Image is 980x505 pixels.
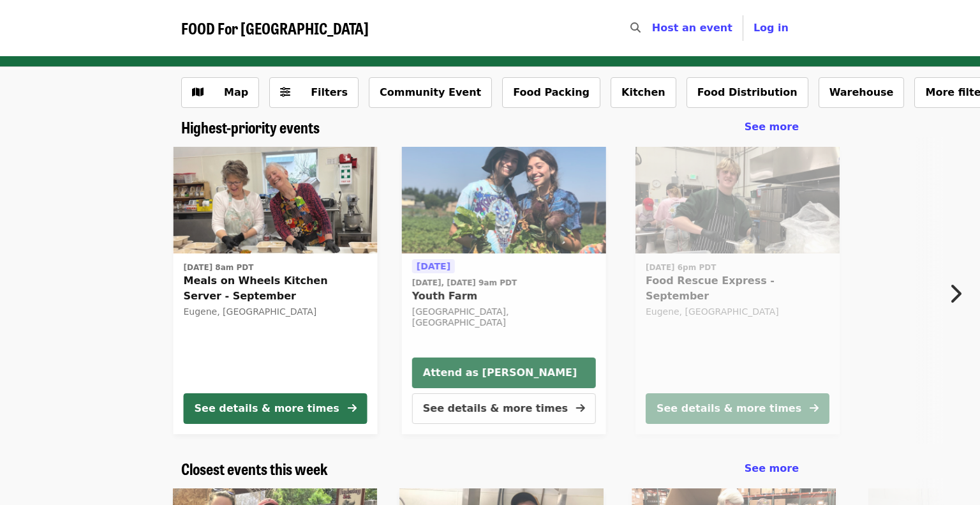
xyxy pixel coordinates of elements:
[754,22,789,34] span: Log in
[311,86,348,98] span: Filters
[181,17,369,39] span: FOOD For [GEOGRAPHIC_DATA]
[181,77,259,108] button: Show map view
[402,147,606,254] img: Youth Farm organized by FOOD For Lane County
[743,15,799,41] button: Log in
[184,273,367,304] span: Meals on Wheels Kitchen Server - September
[938,276,980,312] button: Next item
[417,261,450,271] span: [DATE]
[412,259,596,331] a: See details for "Youth Farm"
[646,262,716,273] time: [DATE] 6pm PDT
[657,401,801,416] div: See details & more times
[412,289,596,304] span: Youth Farm
[174,147,378,434] a: See details for "Meals on Wheels Kitchen Server - September"
[745,119,799,135] a: See more
[181,116,320,138] span: Highest-priority events
[171,460,809,478] div: Closest events this week
[369,77,492,108] button: Community Event
[181,19,369,38] a: FOOD For [GEOGRAPHIC_DATA]
[611,77,676,108] button: Kitchen
[949,282,961,306] i: chevron-right icon
[171,118,809,137] div: Highest-priority events
[402,147,606,254] a: Youth Farm
[280,86,290,98] i: sliders-h icon
[646,273,829,304] span: Food Rescue Express - September
[635,147,840,254] img: Food Rescue Express - September organized by FOOD For Lane County
[745,121,799,133] span: See more
[687,77,808,108] button: Food Distribution
[635,147,840,434] a: See details for "Food Rescue Express - September"
[181,460,328,478] a: Closest events this week
[184,262,254,273] time: [DATE] 8am PDT
[412,277,517,289] time: [DATE], [DATE] 9am PDT
[412,393,596,424] button: See details & more times
[648,13,658,43] input: Search
[184,393,367,424] button: See details & more times
[195,401,339,416] div: See details & more times
[192,86,204,98] i: map icon
[646,393,829,424] button: See details & more times
[412,358,596,388] button: Attend as [PERSON_NAME]
[174,147,378,254] img: Meals on Wheels Kitchen Server - September organized by FOOD For Lane County
[630,22,641,34] i: search icon
[646,306,829,317] div: Eugene, [GEOGRAPHIC_DATA]
[810,402,819,414] i: arrow-right icon
[652,22,732,34] a: Host an event
[412,306,596,328] div: [GEOGRAPHIC_DATA], [GEOGRAPHIC_DATA]
[502,77,600,108] button: Food Packing
[423,365,585,381] span: Attend as [PERSON_NAME]
[819,77,905,108] button: Warehouse
[181,457,328,479] span: Closest events this week
[745,462,799,474] span: See more
[745,461,799,476] a: See more
[224,86,248,98] span: Map
[576,402,585,414] i: arrow-right icon
[269,77,359,108] button: Filters (0 selected)
[348,402,357,414] i: arrow-right icon
[423,402,568,414] span: See details & more times
[184,306,367,317] div: Eugene, [GEOGRAPHIC_DATA]
[181,118,320,137] a: Highest-priority events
